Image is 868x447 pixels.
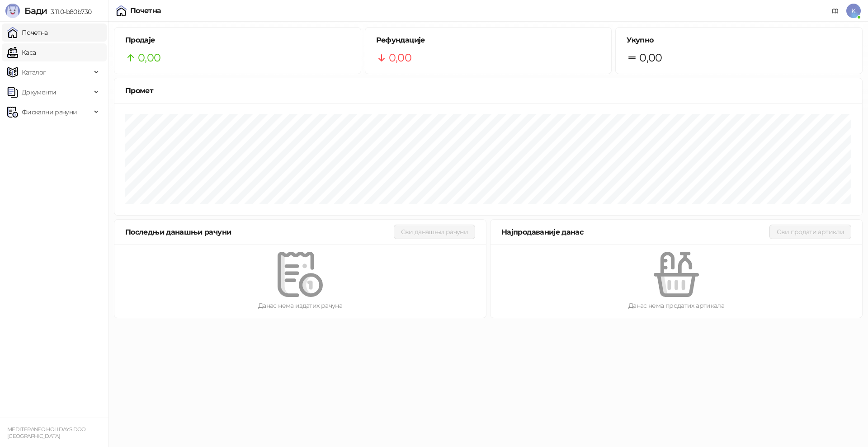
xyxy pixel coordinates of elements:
[7,43,36,61] a: Каса
[22,83,56,101] span: Документи
[22,103,77,121] span: Фискални рачуни
[376,35,601,46] h5: Рефундације
[394,225,475,239] button: Сви данашњи рачуни
[7,426,86,439] small: MEDITERANEO HOLIDAYS DOO [GEOGRAPHIC_DATA]
[846,4,861,18] span: K
[129,301,472,311] div: Данас нема издатих рачуна
[138,49,160,66] span: 0,00
[125,35,350,46] h5: Продаје
[125,85,851,96] div: Промет
[389,49,411,66] span: 0,00
[769,225,851,239] button: Сви продати артикли
[5,4,20,18] img: Logo
[24,5,47,16] span: Бади
[22,63,46,81] span: Каталог
[505,301,848,311] div: Данас нема продатих артикала
[130,7,161,14] div: Почетна
[501,226,769,238] div: Најпродаваније данас
[627,35,851,46] h5: Укупно
[639,49,662,66] span: 0,00
[125,226,394,238] div: Последњи данашњи рачуни
[828,4,843,18] a: Документација
[47,8,91,16] span: 3.11.0-b80b730
[7,24,48,42] a: Почетна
